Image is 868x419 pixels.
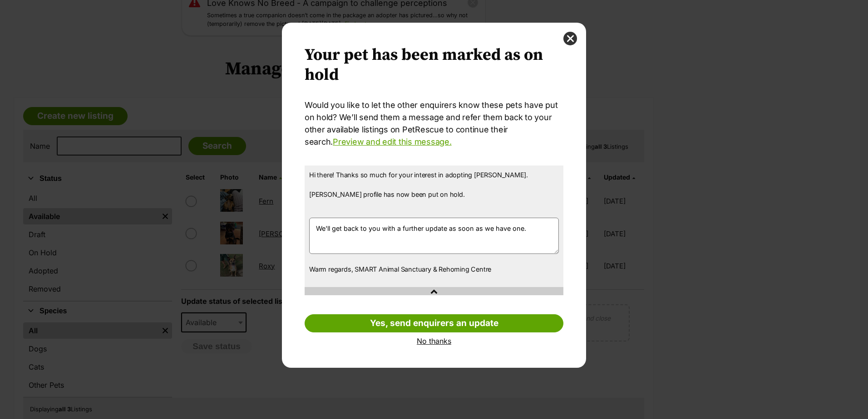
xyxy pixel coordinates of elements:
p: Hi there! Thanks so much for your interest in adopting [PERSON_NAME]. [PERSON_NAME] profile has n... [309,170,559,209]
p: Warm regards, SMART Animal Sanctuary & Rehoming Centre [309,264,559,274]
h2: Your pet has been marked as on hold [305,45,563,85]
a: Yes, send enquirers an update [305,314,563,332]
a: Preview and edit this message. [333,137,451,146]
p: Would you like to let the other enquirers know these pets have put on hold? We’ll send them a mes... [305,99,563,148]
textarea: We'll get back to you with a further update as soon as we have one. [309,218,559,254]
button: close [563,32,577,45]
a: No thanks [305,337,563,345]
